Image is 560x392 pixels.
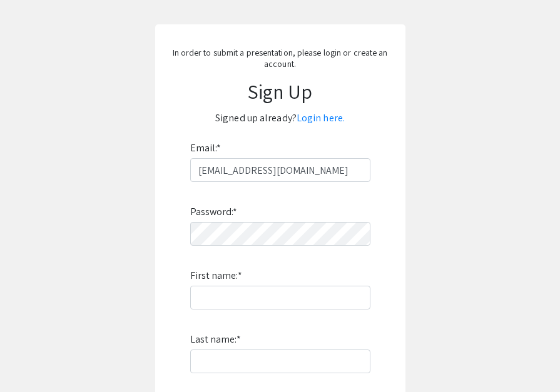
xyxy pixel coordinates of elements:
[190,202,238,222] label: Password:
[168,47,393,69] p: In order to submit a presentation, please login or create an account.
[190,329,241,349] label: Last name:
[168,79,393,103] h1: Sign Up
[190,266,242,286] label: First name:
[297,111,345,124] a: Login here.
[168,108,393,128] p: Signed up already?
[190,138,221,158] label: Email:
[9,336,53,383] iframe: Chat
